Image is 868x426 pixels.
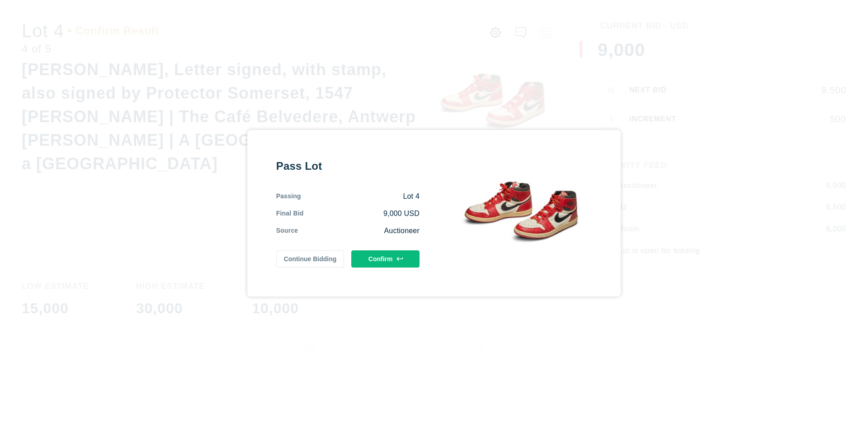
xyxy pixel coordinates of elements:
[276,250,344,268] button: Continue Bidding
[298,226,420,236] div: Auctioneer
[304,209,420,219] div: 9,000 USD
[276,191,301,201] div: Passing
[276,226,298,236] div: Source
[276,159,420,173] div: Pass Lot
[351,250,420,268] button: Confirm
[276,209,304,219] div: Final Bid
[301,191,420,201] div: Lot 4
